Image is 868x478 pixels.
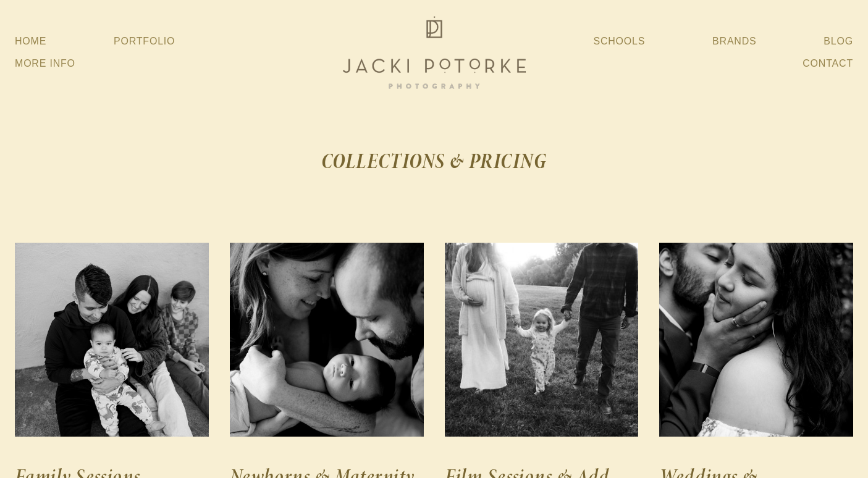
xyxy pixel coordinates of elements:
[335,13,533,92] img: Jacki Potorke Sacramento Family Photographer
[593,30,645,52] a: Schools
[15,52,75,75] a: More Info
[824,30,853,52] a: Blog
[803,52,853,75] a: Contact
[114,36,175,46] a: Portfolio
[712,30,756,52] a: Brands
[15,30,46,52] a: Home
[321,146,547,175] strong: COLLECTIONS & PRICING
